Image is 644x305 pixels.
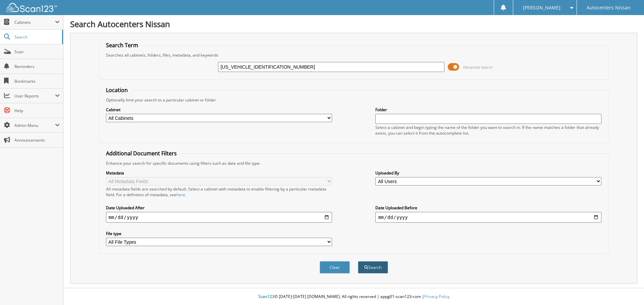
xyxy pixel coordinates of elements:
[320,261,350,274] button: Clear
[375,212,601,223] input: end
[463,65,493,70] span: Advanced Search
[14,137,60,143] span: Announcements
[14,64,60,69] span: Reminders
[14,49,60,55] span: Scan
[103,52,605,58] div: Searches all cabinets, folders, files, metadata, and keywords
[70,18,637,29] h1: Search Autocenters Nissan
[103,150,180,157] legend: Additional Document Filters
[14,123,55,128] span: Admin Menu
[358,261,388,274] button: Search
[103,86,131,94] legend: Location
[587,6,631,10] span: Autocenters Nissan
[14,19,55,25] span: Cabinets
[523,6,560,10] span: [PERSON_NAME]
[14,93,55,99] span: User Reports
[103,97,605,103] div: Optionally limit your search to a particular cabinet or folder
[375,125,601,136] div: Select a cabinet and begin typing the name of the folder you want to search in. If the name match...
[103,160,605,166] div: Enhance your search for specific documents using filters such as date and file type.
[106,231,332,236] label: File type
[176,192,185,198] a: here
[258,294,274,299] span: Scan123
[375,170,601,176] label: Uploaded By
[106,186,332,198] div: All metadata fields are searched by default. Select a cabinet with metadata to enable filtering b...
[14,78,60,84] span: Bookmarks
[7,3,57,12] img: scan123-logo-white.svg
[375,107,601,112] label: Folder
[103,42,142,49] legend: Search Term
[106,107,332,112] label: Cabinet
[14,34,59,40] span: Search
[106,170,332,176] label: Metadata
[610,273,644,305] iframe: Chat Widget
[424,294,449,299] a: Privacy Policy
[375,205,601,211] label: Date Uploaded Before
[106,212,332,223] input: start
[14,108,60,113] span: Help
[63,289,644,305] div: © [DATE]-[DATE] [DOMAIN_NAME]. All rights reserved | appg01-scan123-com |
[106,205,332,211] label: Date Uploaded After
